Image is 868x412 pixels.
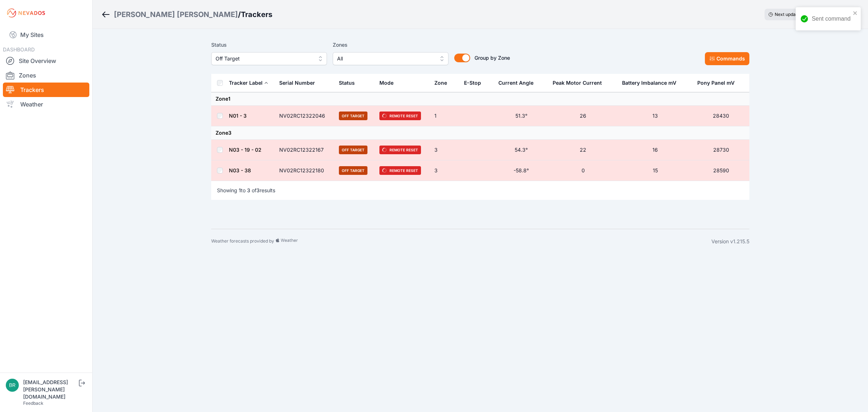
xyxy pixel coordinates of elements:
div: E-Stop [464,79,481,87]
div: [EMAIL_ADDRESS][PERSON_NAME][DOMAIN_NAME] [23,379,77,400]
td: 28730 [693,140,749,160]
td: 13 [618,106,693,126]
td: 1 [430,106,460,126]
a: Zones [3,68,89,83]
a: My Sites [3,26,89,43]
td: 26 [548,106,618,126]
a: Feedback [23,400,43,406]
div: Status [339,79,355,87]
button: E-Stop [464,74,487,92]
div: Sent command [812,14,851,23]
div: Peak Motor Current [553,79,602,87]
div: Mode [379,79,393,87]
div: Pony Panel mV [697,79,735,87]
td: 28430 [693,106,749,126]
button: Off Target [211,52,327,65]
div: Serial Number [279,79,315,87]
td: 22 [548,140,618,160]
td: 15 [618,160,693,181]
button: Zone [434,74,453,92]
button: Serial Number [279,74,321,92]
a: Trackers [3,83,89,97]
button: close [853,10,858,16]
img: brayden.sanford@nevados.solar [6,379,19,392]
div: Version v1.215.5 [711,238,749,245]
td: 28590 [693,160,749,181]
div: Battery Imbalance mV [622,79,676,87]
span: Off Target [216,54,312,63]
span: 3 [256,187,260,193]
td: 16 [618,140,693,160]
span: Off Target [339,146,367,154]
span: DASHBOARD [3,46,35,52]
button: Status [339,74,361,92]
nav: Breadcrumb [101,5,272,24]
a: Weather [3,97,89,112]
a: Site Overview [3,54,89,68]
a: N03 - 38 [229,167,251,173]
span: 1 [239,187,241,193]
td: 3 [430,160,460,181]
td: NV02RC12322167 [275,140,335,160]
a: N03 - 19 - 02 [229,147,261,153]
button: All [333,52,448,65]
a: [PERSON_NAME] [PERSON_NAME] [114,9,238,20]
button: Current Angle [498,74,539,92]
td: 3 [430,140,460,160]
span: / [238,9,241,20]
span: All [337,54,434,63]
button: Pony Panel mV [697,74,740,92]
span: Group by Zone [475,55,510,61]
td: 0 [548,160,618,181]
a: N01 - 3 [229,113,247,119]
span: 3 [247,187,250,193]
span: Remote Reset [379,112,421,120]
span: Remote Reset [379,146,421,154]
div: Tracker Label [229,79,263,87]
button: Mode [379,74,399,92]
span: Off Target [339,166,367,175]
td: Zone 1 [211,92,749,106]
td: 54.3° [494,140,548,160]
button: Battery Imbalance mV [622,74,682,92]
h3: Trackers [241,9,272,20]
button: Commands [705,52,749,65]
label: Zones [333,41,448,49]
div: Weather forecasts provided by [211,238,711,245]
td: Zone 3 [211,126,749,140]
td: NV02RC12322180 [275,160,335,181]
p: Showing to of results [217,187,275,194]
div: Current Angle [498,79,533,87]
button: Peak Motor Current [553,74,608,92]
span: Off Target [339,112,367,120]
div: Zone [434,79,447,87]
span: Remote Reset [379,166,421,175]
td: -58.8° [494,160,548,181]
td: NV02RC12322046 [275,106,335,126]
td: 51.3° [494,106,548,126]
img: Nevados [6,7,46,19]
span: Next update in [775,12,804,17]
button: Tracker Label [229,74,268,92]
label: Status [211,41,327,49]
